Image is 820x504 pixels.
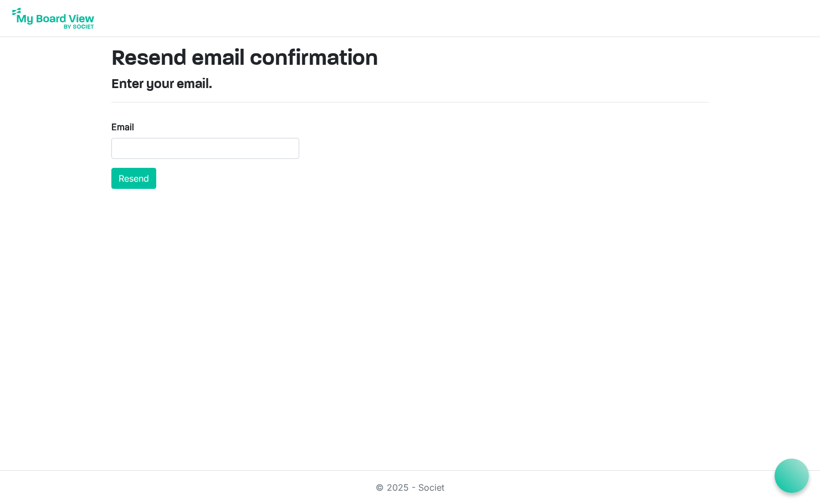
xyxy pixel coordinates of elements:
[111,120,134,133] label: Email
[376,482,444,493] a: © 2025 - Societ
[279,142,293,155] keeper-lock: Open Keeper Popup
[9,4,98,32] img: My Board View Logo
[111,77,709,93] h4: Enter your email.
[111,168,156,189] button: Resend
[111,46,709,73] h1: Resend email confirmation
